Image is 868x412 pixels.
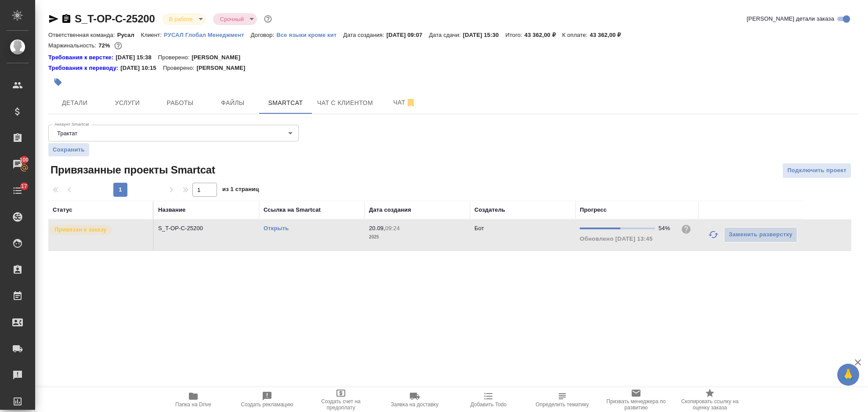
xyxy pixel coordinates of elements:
[164,31,251,38] a: РУСАЛ Глобал Менеджмент
[162,13,206,25] div: В работе
[196,64,252,72] p: [PERSON_NAME]
[383,97,426,108] span: Чат
[343,32,386,38] p: Дата создания:
[369,206,411,214] div: Дата создания
[673,387,747,412] button: Скопировать ссылку на оценку заказа
[276,32,343,38] p: Все языки кроме кит
[53,206,72,214] div: Статус
[48,53,116,62] a: Требования к верстке:
[369,233,466,242] p: 2025
[222,184,259,197] span: из 1 страниц
[175,401,211,408] span: Папка на Drive
[230,387,304,412] button: Создать рекламацию
[54,130,80,137] button: Трактат
[48,14,59,24] button: Скопировать ссылку для ЯМессенджера
[264,206,321,214] div: Ссылка на Smartcat
[782,163,851,178] button: Подключить проект
[166,15,195,23] button: В работе
[837,364,859,386] button: 🙏
[304,387,378,412] button: Создать счет на предоплату
[48,163,215,177] span: Привязанные проекты Smartcat
[61,14,72,24] button: Скопировать ссылку
[429,32,463,38] p: Дата сдачи:
[378,387,452,412] button: Заявка на доставку
[213,13,257,25] div: В работе
[158,206,185,214] div: Название
[787,166,846,176] span: Подключить проект
[192,53,247,62] p: [PERSON_NAME]
[48,64,120,72] div: Нажми, чтобы открыть папку с инструкцией
[217,15,246,23] button: Срочный
[841,365,856,384] span: 🙏
[156,387,230,412] button: Папка на Drive
[405,98,416,108] svg: Отписаться
[678,398,741,411] span: Скопировать ссылку на оценку заказа
[16,182,33,191] span: 17
[470,401,506,408] span: Добавить Todo
[309,398,373,411] span: Создать счет на предоплату
[116,53,158,62] p: [DATE] 15:38
[463,32,506,38] p: [DATE] 15:30
[163,64,197,72] p: Проверено:
[747,14,834,23] span: [PERSON_NAME] детали заказа
[251,32,277,38] p: Договор:
[48,64,120,72] a: Требования к переводу:
[98,42,112,49] p: 72%
[75,13,155,25] a: S_T-OP-C-25200
[212,98,254,108] span: Файлы
[48,143,89,156] button: Сохранить
[158,53,192,62] p: Проверено:
[369,225,385,231] p: 20.09,
[112,40,124,51] button: 10000.00 RUB;
[106,98,148,108] span: Услуги
[2,180,33,202] a: 17
[580,206,607,214] div: Прогресс
[159,98,201,108] span: Работы
[590,32,628,38] p: 43 362,00 ₽
[141,32,164,38] p: Клиент:
[54,98,96,108] span: Детали
[317,98,373,108] span: Чат с клиентом
[2,153,33,175] a: 100
[48,72,68,92] button: Добавить тэг
[724,227,797,242] button: Заменить разверстку
[387,32,429,38] p: [DATE] 09:07
[524,32,562,38] p: 43 362,00 ₽
[452,387,525,412] button: Добавить Todo
[48,42,98,49] p: Маржинальность:
[264,98,307,108] span: Smartcat
[729,230,792,240] span: Заменить разверстку
[54,225,107,234] p: Привязан к заказу
[48,125,299,141] div: Трактат
[562,32,590,38] p: К оплате:
[385,225,400,231] p: 09:24
[264,225,289,231] a: Открыть
[158,224,255,233] p: S_T-OP-C-25200
[703,224,724,245] button: Обновить прогресс
[262,13,274,25] button: Доп статусы указывают на важность/срочность заказа
[599,387,673,412] button: Призвать менеджера по развитию
[48,53,116,62] div: Нажми, чтобы открыть папку с инструкцией
[164,32,251,38] p: РУСАЛ Глобал Менеджмент
[474,206,505,214] div: Создатель
[604,398,668,411] span: Призвать менеджера по развитию
[276,31,343,38] a: Все языки кроме кит
[48,32,117,38] p: Ответственная команда:
[391,401,438,408] span: Заявка на доставку
[241,401,293,408] span: Создать рекламацию
[53,145,85,154] span: Сохранить
[505,32,524,38] p: Итого:
[525,387,599,412] button: Определить тематику
[580,235,653,242] span: Обновлено [DATE] 13:45
[120,64,163,72] p: [DATE] 10:15
[117,32,141,38] p: Русал
[474,225,484,231] p: Бот
[535,401,589,408] span: Определить тематику
[658,224,674,233] div: 54%
[14,155,34,164] span: 100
